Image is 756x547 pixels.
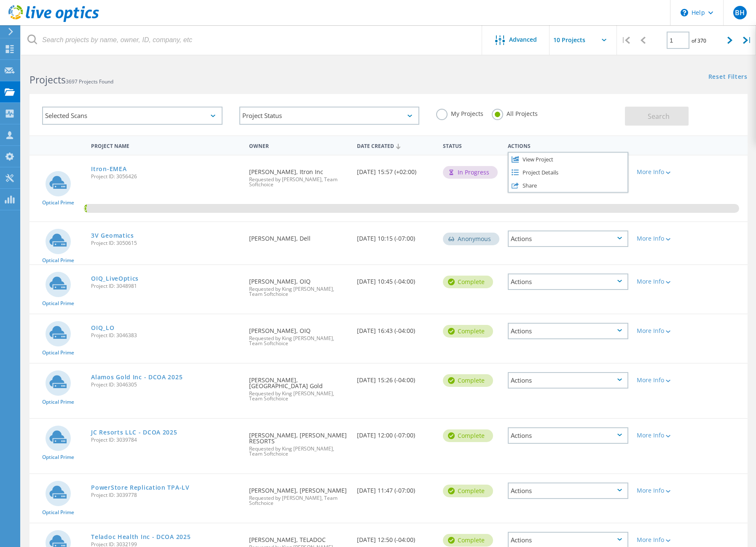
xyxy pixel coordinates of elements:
[42,258,74,263] span: Optical Prime
[29,73,66,86] b: Projects
[508,323,629,339] div: Actions
[443,233,499,245] div: Anonymous
[492,109,538,117] label: All Projects
[708,74,748,81] a: Reset Filters
[625,107,689,126] button: Search
[637,328,686,334] div: More Info
[249,177,349,187] span: Requested by [PERSON_NAME], Team Softchoice
[84,204,87,212] span: 0.45%
[245,265,353,305] div: [PERSON_NAME], OIQ
[353,364,439,391] div: [DATE] 15:26 (-04:00)
[249,446,349,456] span: Requested by King [PERSON_NAME], Team Softchoice
[91,437,241,442] span: Project ID: 3039784
[637,169,686,175] div: More Info
[66,78,113,85] span: 3697 Projects Found
[42,200,74,205] span: Optical Prime
[42,350,74,355] span: Optical Prime
[249,336,349,346] span: Requested by King [PERSON_NAME], Team Softchoice
[735,9,745,16] span: BH
[509,179,628,192] div: Share
[637,377,686,383] div: More Info
[91,542,241,547] span: Project ID: 3032199
[509,37,537,43] span: Advanced
[353,137,439,153] div: Date Created
[42,510,74,515] span: Optical Prime
[439,137,503,153] div: Status
[21,25,483,55] input: Search projects by name, owner, ID, company, etc
[91,382,241,387] span: Project ID: 3046305
[443,534,493,547] div: Complete
[443,429,493,442] div: Complete
[42,107,223,125] div: Selected Scans
[353,474,439,502] div: [DATE] 11:47 (-07:00)
[353,222,439,250] div: [DATE] 10:15 (-07:00)
[245,364,353,410] div: [PERSON_NAME], [GEOGRAPHIC_DATA] Gold
[91,241,241,246] span: Project ID: 3050615
[617,25,634,55] div: |
[91,284,241,289] span: Project ID: 3048981
[637,432,686,438] div: More Info
[91,534,190,540] a: Teladoc Health Inc - DCOA 2025
[508,483,629,499] div: Actions
[8,18,99,24] a: Live Optics Dashboard
[249,287,349,297] span: Requested by King [PERSON_NAME], Team Softchoice
[692,37,706,44] span: of 370
[91,233,134,239] a: 3V Geomatics
[245,314,353,354] div: [PERSON_NAME], OIQ
[648,112,670,121] span: Search
[91,333,241,338] span: Project ID: 3046383
[436,109,483,117] label: My Projects
[637,537,686,543] div: More Info
[443,166,498,179] div: In Progress
[353,156,439,183] div: [DATE] 15:57 (+02:00)
[91,166,126,172] a: Itron-EMEA
[504,137,633,153] div: Actions
[443,325,493,338] div: Complete
[245,222,353,250] div: [PERSON_NAME], Dell
[353,314,439,342] div: [DATE] 16:43 (-04:00)
[249,496,349,506] span: Requested by [PERSON_NAME], Team Softchoice
[443,374,493,387] div: Complete
[509,153,628,166] div: View Project
[353,419,439,447] div: [DATE] 12:00 (-07:00)
[91,174,241,179] span: Project ID: 3056426
[637,279,686,284] div: More Info
[42,455,74,460] span: Optical Prime
[245,156,353,196] div: [PERSON_NAME], Itron Inc
[739,25,756,55] div: |
[443,276,493,288] div: Complete
[91,429,177,435] a: JC Resorts LLC - DCOA 2025
[508,372,629,389] div: Actions
[245,137,353,153] div: Owner
[91,325,114,331] a: OIQ_LO
[443,485,493,497] div: Complete
[509,166,628,179] div: Project Details
[249,391,349,401] span: Requested by King [PERSON_NAME], Team Softchoice
[508,427,629,444] div: Actions
[87,137,245,153] div: Project Name
[681,9,688,16] svg: \n
[239,107,420,125] div: Project Status
[245,474,353,514] div: [PERSON_NAME], [PERSON_NAME]
[91,493,241,498] span: Project ID: 3039778
[245,419,353,465] div: [PERSON_NAME], [PERSON_NAME] RESORTS
[91,485,189,491] a: PowerStore Replication TPA-LV
[637,488,686,493] div: More Info
[353,265,439,293] div: [DATE] 10:45 (-04:00)
[91,374,182,380] a: Alamos Gold Inc - DCOA 2025
[91,276,139,282] a: OIQ_LiveOptics
[508,231,629,247] div: Actions
[42,301,74,306] span: Optical Prime
[637,236,686,241] div: More Info
[508,273,629,290] div: Actions
[42,400,74,405] span: Optical Prime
